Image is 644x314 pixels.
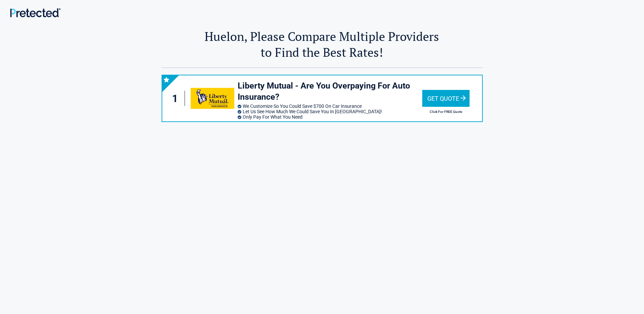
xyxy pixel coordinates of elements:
li: We Customize So You Could Save $700 On Car Insurance [238,103,422,109]
div: 1 [169,91,185,106]
img: Main Logo [10,8,61,17]
img: libertymutual's logo [191,88,234,109]
li: Only Pay For What You Need [238,114,422,120]
h3: Liberty Mutual - Are You Overpaying For Auto Insurance? [238,80,422,102]
li: Let Us See How Much We Could Save You In [GEOGRAPHIC_DATA]! [238,109,422,114]
div: Get Quote [422,90,470,107]
h2: Click For FREE Quote [422,110,470,114]
h2: Huelon, Please Compare Multiple Providers to Find the Best Rates! [162,28,483,60]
